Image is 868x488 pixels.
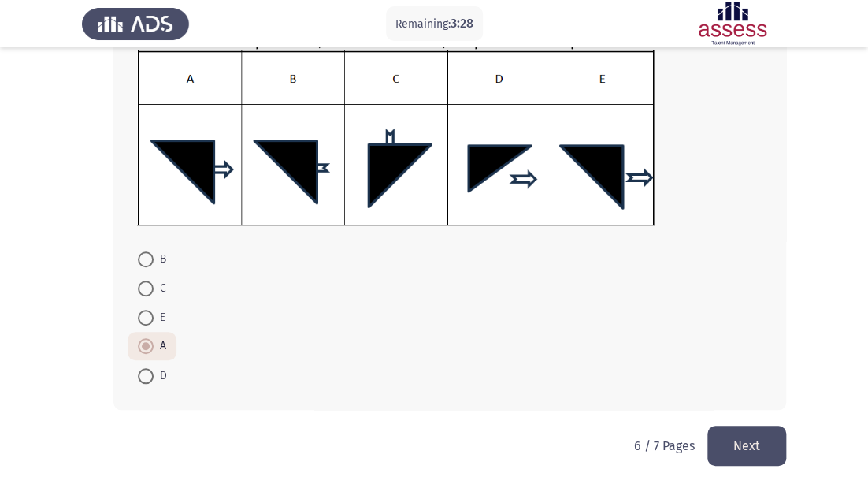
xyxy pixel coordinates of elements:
[707,426,786,466] button: load next page
[679,2,786,46] img: Assessment logo of Assessment En (Focus & 16PD)
[634,438,695,453] p: 6 / 7 Pages
[451,16,473,31] span: 3:28
[82,2,189,46] img: Assess Talent Management logo
[395,14,473,34] p: Remaining:
[154,250,166,269] span: B
[154,308,165,327] span: E
[154,367,167,386] span: D
[154,279,166,298] span: C
[154,337,166,356] span: A
[137,50,655,225] img: UkFYYV8wOTNfQi5wbmcxNjkxMzMzMjkxNDIx.png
